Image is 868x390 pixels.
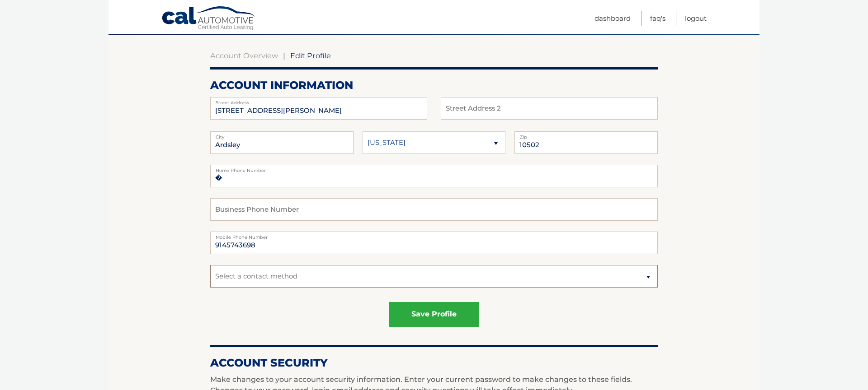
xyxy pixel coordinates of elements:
[210,79,658,92] h2: account information
[283,51,285,60] span: |
[594,11,631,26] a: Dashboard
[210,131,354,154] input: City
[210,356,658,370] h2: Account Security
[685,11,707,26] a: Logout
[514,131,658,154] input: Zip
[389,302,479,327] button: save profile
[210,165,658,187] input: Home Phone Number
[161,6,256,32] a: Cal Automotive
[210,198,658,221] input: Business Phone Number
[210,232,658,239] label: Mobile Phone Number
[290,51,331,60] span: Edit Profile
[514,131,658,139] label: Zip
[210,97,427,104] label: Street Address
[210,232,658,254] input: Mobile Phone Number
[441,97,658,120] input: Street Address 2
[650,11,665,26] a: FAQ's
[210,51,278,60] a: Account Overview
[210,97,427,120] input: Street Address 2
[210,131,354,139] label: City
[210,165,658,172] label: Home Phone Number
